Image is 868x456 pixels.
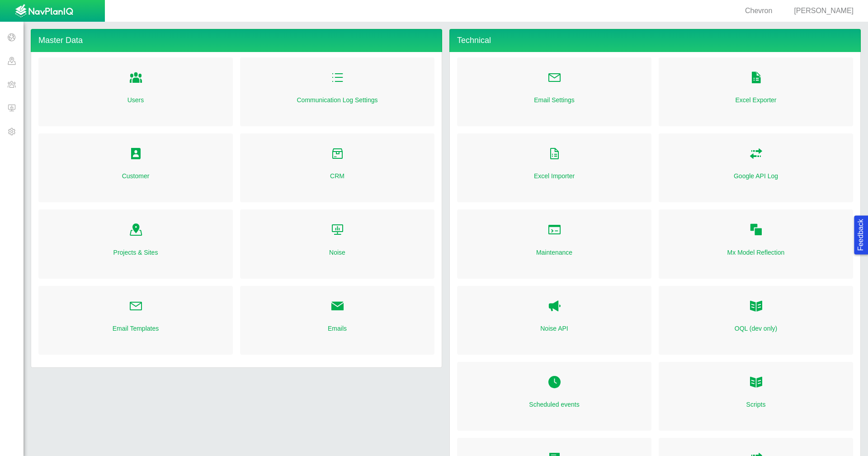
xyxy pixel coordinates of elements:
div: Folder Open Icon Scripts [659,362,853,431]
a: Folder Open Icon [129,297,143,317]
img: UrbanGroupSolutionsTheme$USG_Images$logo.png [15,4,73,19]
a: OQL [749,297,763,317]
div: Folder Open Icon Communication Log Settings [240,57,434,126]
div: OQL OQL (dev only) [659,286,853,355]
div: [PERSON_NAME] [783,6,857,16]
a: Noise API [547,297,561,317]
a: Scripts [746,400,766,409]
a: Noise API [540,324,568,333]
a: Noise [329,248,345,257]
a: Folder Open Icon [330,144,344,164]
a: Folder Open Icon [749,68,763,88]
a: Communication Log Settings [297,95,378,104]
a: Folder Open Icon [330,68,344,88]
a: Folder Open Icon [749,373,763,393]
a: Folder Open Icon [129,144,143,164]
a: Folder Open Icon [330,297,344,317]
a: Google API Log [734,171,778,180]
a: Email Templates [113,324,159,333]
h4: Technical [449,29,861,52]
a: Folder Open Icon [547,220,561,240]
span: [PERSON_NAME] [794,7,854,14]
a: Maintenance [536,248,572,257]
span: Chevron [745,7,772,14]
a: Customer [122,171,150,180]
a: Folder Open Icon [129,68,143,88]
div: Folder Open Icon Users [38,57,233,126]
a: Users [127,95,144,104]
a: Folder Open Icon [749,220,763,240]
div: Folder Open Icon Maintenance [457,209,651,278]
a: Folder Open Icon [547,68,561,88]
h4: Master Data [31,29,442,52]
a: Folder Open Icon [547,373,561,393]
div: Folder Open Icon Email Templates [38,286,233,355]
div: Folder Open Icon Scheduled events [457,362,651,431]
a: Folder Open Icon [129,220,143,240]
div: Folder Open Icon Excel Importer [457,133,651,202]
div: Folder Open Icon Google API Log [659,133,853,202]
a: Email Settings [534,95,574,104]
a: Folder Open Icon [547,144,561,164]
div: Folder Open Icon Projects & Sites [38,209,233,278]
a: Excel Exporter [735,95,776,104]
a: Emails [328,324,347,333]
a: Projects & Sites [113,248,158,257]
div: Noise API Noise API [457,286,651,355]
div: Folder Open Icon CRM [240,133,434,202]
a: Folder Open Icon [330,220,344,240]
button: Feedback [854,215,868,254]
div: Folder Open Icon Noise [240,209,434,278]
a: OQL (dev only) [735,324,777,333]
a: Scheduled events [529,400,579,409]
div: Folder Open Icon Emails [240,286,434,355]
a: CRM [330,171,344,180]
div: Folder Open Icon Mx Model Reflection [659,209,853,278]
a: Mx Model Reflection [727,248,785,257]
div: Folder Open Icon Email Settings [457,57,651,126]
a: Folder Open Icon [749,144,763,164]
div: Folder Open Icon Customer [38,133,233,202]
a: Excel Importer [534,171,575,180]
div: Folder Open Icon Excel Exporter [659,57,853,126]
